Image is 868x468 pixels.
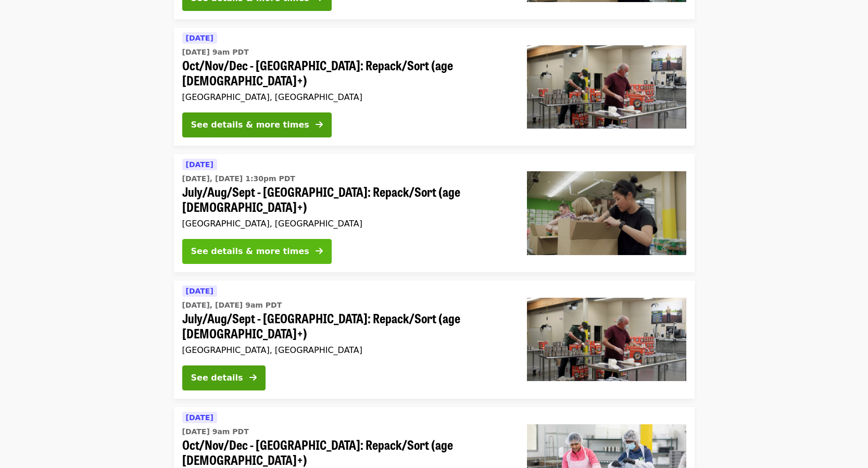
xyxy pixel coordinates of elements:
button: See details [182,365,266,390]
div: See details & more times [191,119,309,131]
span: Oct/Nov/Dec - [GEOGRAPHIC_DATA]: Repack/Sort (age [DEMOGRAPHIC_DATA]+) [182,437,510,467]
span: [DATE] [186,34,213,42]
div: See details & more times [191,245,309,258]
time: [DATE] 9am PDT [182,47,249,58]
img: July/Aug/Sept - Portland: Repack/Sort (age 16+) organized by Oregon Food Bank [527,298,686,381]
time: [DATE], [DATE] 1:30pm PDT [182,173,295,184]
a: See details for "Oct/Nov/Dec - Portland: Repack/Sort (age 16+)" [174,28,695,146]
i: arrow-right icon [249,373,257,383]
span: [DATE] [186,413,213,422]
a: See details for "July/Aug/Sept - Portland: Repack/Sort (age 8+)" [174,154,695,272]
a: See details for "July/Aug/Sept - Portland: Repack/Sort (age 16+)" [174,281,695,399]
span: [DATE] [186,160,213,169]
i: arrow-right icon [316,120,323,130]
span: [DATE] [186,287,213,295]
div: See details [191,372,243,384]
div: [GEOGRAPHIC_DATA], [GEOGRAPHIC_DATA] [182,345,510,355]
button: See details & more times [182,239,332,264]
div: [GEOGRAPHIC_DATA], [GEOGRAPHIC_DATA] [182,92,510,102]
button: See details & more times [182,112,332,137]
span: July/Aug/Sept - [GEOGRAPHIC_DATA]: Repack/Sort (age [DEMOGRAPHIC_DATA]+) [182,311,510,341]
time: [DATE] 9am PDT [182,426,249,437]
img: Oct/Nov/Dec - Portland: Repack/Sort (age 16+) organized by Oregon Food Bank [527,45,686,129]
i: arrow-right icon [316,246,323,256]
div: [GEOGRAPHIC_DATA], [GEOGRAPHIC_DATA] [182,219,510,229]
span: July/Aug/Sept - [GEOGRAPHIC_DATA]: Repack/Sort (age [DEMOGRAPHIC_DATA]+) [182,184,510,214]
time: [DATE], [DATE] 9am PDT [182,300,282,311]
span: Oct/Nov/Dec - [GEOGRAPHIC_DATA]: Repack/Sort (age [DEMOGRAPHIC_DATA]+) [182,58,510,88]
img: July/Aug/Sept - Portland: Repack/Sort (age 8+) organized by Oregon Food Bank [527,171,686,255]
